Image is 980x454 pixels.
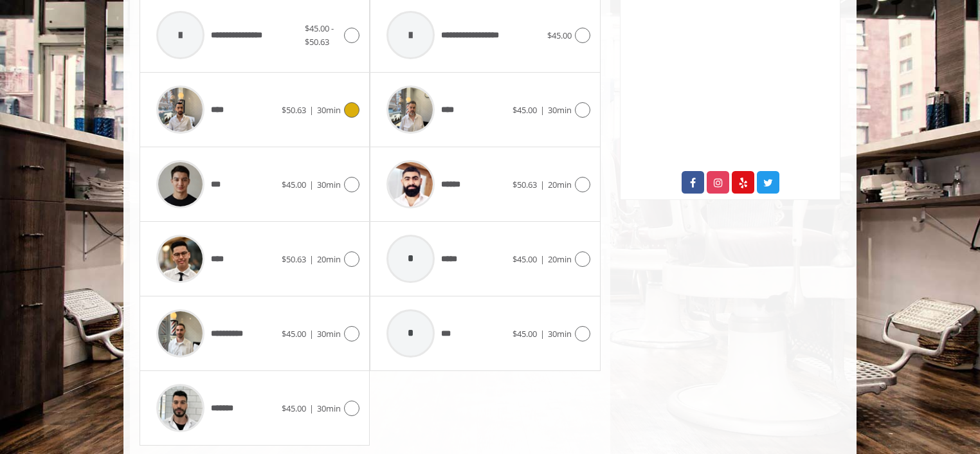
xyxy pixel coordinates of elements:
[548,253,572,265] span: 20min
[309,253,314,265] span: |
[282,104,306,116] span: $50.63
[513,328,537,340] span: $45.00
[309,328,314,340] span: |
[540,328,545,340] span: |
[309,104,314,116] span: |
[282,328,306,340] span: $45.00
[282,253,306,265] span: $50.63
[309,403,314,414] span: |
[317,179,341,190] span: 30min
[513,104,537,116] span: $45.00
[317,104,341,116] span: 30min
[548,328,572,340] span: 30min
[540,179,545,190] span: |
[548,104,572,116] span: 30min
[282,403,306,414] span: $45.00
[309,179,314,190] span: |
[547,30,572,41] span: $45.00
[317,328,341,340] span: 30min
[548,179,572,190] span: 20min
[317,253,341,265] span: 20min
[305,23,334,48] span: $45.00 - $50.63
[513,253,537,265] span: $45.00
[513,179,537,190] span: $50.63
[540,253,545,265] span: |
[540,104,545,116] span: |
[282,179,306,190] span: $45.00
[317,403,341,414] span: 30min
